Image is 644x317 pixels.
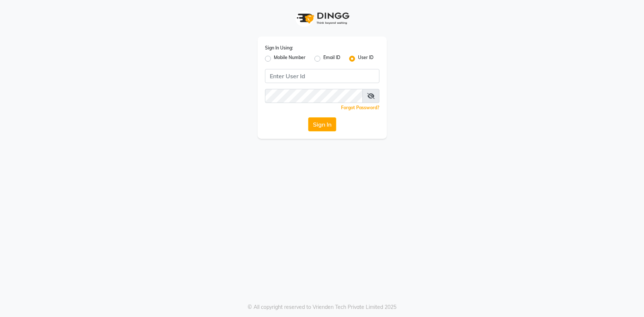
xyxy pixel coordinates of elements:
label: User ID [358,54,373,63]
img: logo1.svg [293,7,352,29]
input: Username [265,89,363,103]
input: Username [265,69,379,83]
label: Sign In Using: [265,45,293,51]
button: Sign In [308,117,336,131]
label: Email ID [323,54,340,63]
a: Forgot Password? [341,105,379,110]
label: Mobile Number [274,54,306,63]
